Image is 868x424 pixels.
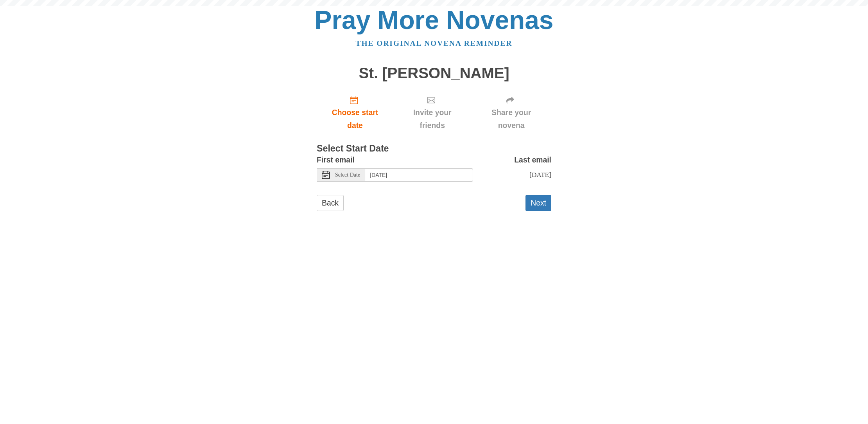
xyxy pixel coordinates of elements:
div: Click "Next" to confirm your start date first. [393,89,471,136]
span: [DATE] [529,171,551,179]
label: First email [317,153,355,166]
h3: Select Start Date [317,144,551,154]
button: Next [525,195,551,211]
span: Choose start date [325,106,386,132]
span: Invite your friends [401,106,463,132]
label: Last email [514,153,551,166]
a: Back [317,195,344,211]
span: Select Date [335,172,360,178]
a: The original novena reminder [356,39,513,47]
span: Share your novena [479,106,543,132]
h1: St. [PERSON_NAME] [317,65,551,82]
a: Choose start date [317,89,393,136]
div: Click "Next" to confirm your start date first. [471,89,551,136]
a: Pray More Novenas [315,5,554,34]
